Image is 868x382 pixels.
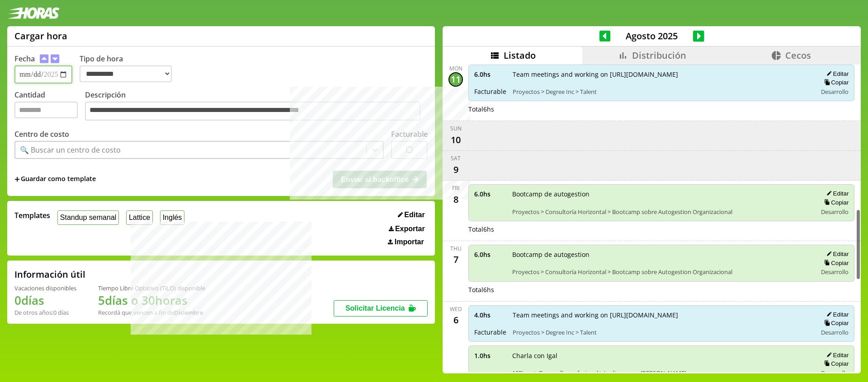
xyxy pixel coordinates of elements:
span: Templates [14,210,50,220]
button: Copiar [821,360,849,368]
span: 6.0 hs [474,190,506,198]
input: Cantidad [14,102,78,118]
span: Desarrollo [821,369,849,377]
span: Desarrollo [821,268,849,276]
span: Facturable [474,328,506,336]
span: Desarrollo [821,328,849,336]
label: Cantidad [14,90,85,123]
div: Mon [449,65,462,72]
span: Distribución [632,49,686,61]
div: 8 [448,192,463,206]
div: De otros años: 0 días [14,308,76,317]
button: Solicitar Licencia [334,300,428,317]
div: scrollable content [443,65,861,372]
span: Desarrollo [821,208,849,216]
button: Standup semanal [57,210,119,224]
button: Editar [824,311,849,318]
h1: 5 días o 30 horas [98,292,205,308]
button: Editar [824,250,849,258]
span: 6.0 hs [474,70,506,79]
div: 6 [448,313,463,327]
select: Tipo de hora [80,65,172,82]
span: Bootcamp de autogestion [512,190,811,198]
label: Descripción [85,90,428,123]
span: Proyectos > Degree Inc > Talent [513,328,811,336]
span: Team meetings and working on [URL][DOMAIN_NAME] [513,70,811,79]
span: 1.0 hs [474,351,506,360]
span: Desarrollo [821,88,849,96]
div: Thu [450,245,462,252]
div: Recordá que vencen a fin de [98,308,205,317]
div: 🔍 Buscar un centro de costo [20,145,121,155]
span: Agosto 2025 [610,30,693,42]
div: 11 [448,72,463,87]
span: Proyectos > Consultoría Horizontal > Bootcamp sobre Autogestion Organizacional [512,208,811,216]
textarea: Descripción [85,102,420,121]
img: logotipo [7,7,60,19]
div: Wed [450,305,462,313]
button: Editar [824,190,849,197]
button: Copiar [821,199,849,206]
span: Charla con Igal [512,351,811,360]
div: 10 [448,132,463,147]
div: Tiempo Libre Optativo (TiLO) disponible [98,284,205,292]
h1: Cargar hora [14,30,67,42]
div: Total 6 hs [468,105,854,113]
button: Editar [824,351,849,359]
span: Importar [395,238,424,246]
h1: 0 días [14,292,76,308]
span: Editar [404,211,425,219]
div: 7 [448,252,463,267]
button: Copiar [821,79,849,86]
span: Exportar [395,225,425,233]
span: Bootcamp de autogestion [512,250,811,259]
label: Tipo de hora [80,54,179,84]
button: Copiar [821,319,849,327]
span: Solicitar Licencia [345,304,405,312]
b: Diciembre [174,308,203,317]
div: Total 6 hs [468,225,854,233]
h2: Información útil [14,268,85,280]
button: Inglés [160,210,184,224]
span: Team meetings and working on [URL][DOMAIN_NAME] [513,311,811,319]
span: Listado [504,49,536,61]
div: 9 [448,162,463,177]
div: Total 6 hs [468,285,854,294]
span: 4.0 hs [474,311,506,319]
div: Sun [450,125,462,132]
span: 10Pines > Desarrollo profesional > Jardinero por [PERSON_NAME] [512,369,811,377]
div: Sat [451,154,461,162]
span: Proyectos > Degree Inc > Talent [513,88,811,96]
label: Facturable [391,129,428,139]
span: Proyectos > Consultoría Horizontal > Bootcamp sobre Autogestion Organizacional [512,268,811,276]
button: Editar [824,70,849,78]
button: Exportar [386,224,428,233]
div: Vacaciones disponibles [14,284,76,292]
button: Editar [395,210,428,219]
div: Fri [452,184,459,192]
span: Facturable [474,87,506,96]
span: 6.0 hs [474,250,506,259]
button: Lattice [126,210,153,224]
label: Fecha [14,54,35,64]
span: Cecos [785,49,811,61]
button: Copiar [821,259,849,267]
span: + [14,174,20,184]
span: +Guardar como template [14,174,96,184]
label: Centro de costo [14,129,69,139]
